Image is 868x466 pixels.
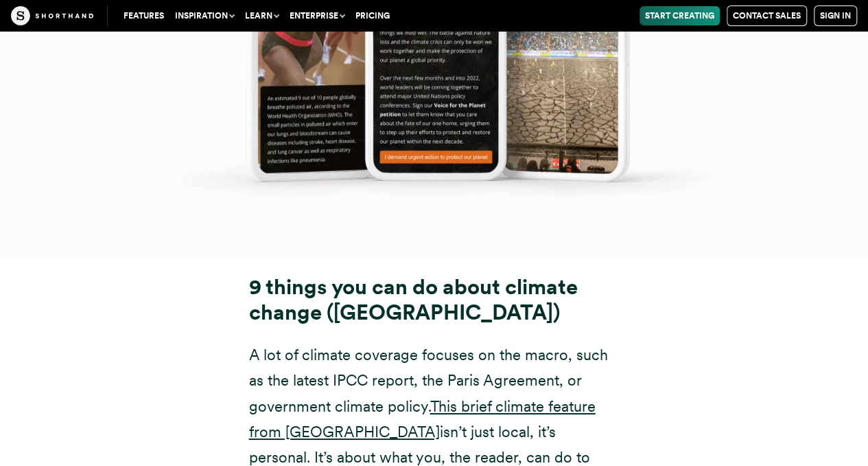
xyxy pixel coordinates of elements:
a: Sign in [814,5,857,26]
a: This brief climate feature from [GEOGRAPHIC_DATA] [249,397,596,441]
button: Learn [239,6,284,25]
button: Enterprise [284,6,350,25]
strong: 9 things you can do about climate change ([GEOGRAPHIC_DATA]) [249,274,578,325]
a: Contact Sales [727,5,807,26]
a: Features [118,6,169,25]
img: The Craft [11,6,93,25]
a: Start Creating [640,6,720,25]
button: Inspiration [169,6,239,25]
a: Pricing [350,6,395,25]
